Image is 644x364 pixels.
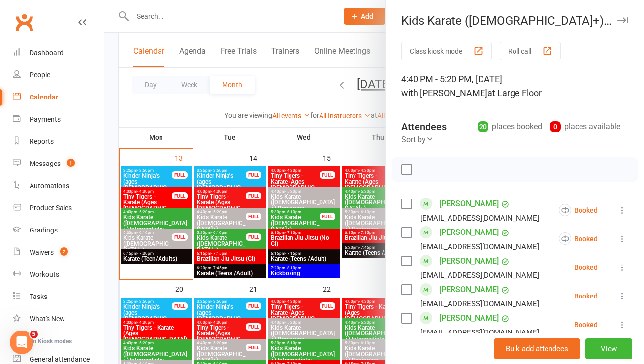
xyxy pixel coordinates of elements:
[401,42,492,60] button: Class kiosk mode
[13,153,104,175] a: Messages 1
[30,270,59,278] div: Workouts
[60,247,68,256] span: 2
[401,133,434,146] div: Sort by
[13,64,104,86] a: People
[574,293,598,299] div: Booked
[30,49,64,57] div: Dashboard
[574,264,598,271] div: Booked
[494,338,580,359] button: Bulk add attendees
[386,14,644,28] div: Kids Karate ([DEMOGRAPHIC_DATA]+) Intermediate+
[30,293,47,300] div: Tasks
[12,10,36,34] a: Clubworx
[30,355,90,363] div: General attendance
[13,131,104,153] a: Reports
[487,88,542,98] span: at Large Floor
[30,93,58,101] div: Calendar
[30,315,65,323] div: What's New
[401,72,628,100] div: 4:40 PM - 5:20 PM, [DATE]
[420,240,539,253] div: [EMAIL_ADDRESS][DOMAIN_NAME]
[559,204,598,216] div: Booked
[13,108,104,131] a: Payments
[13,42,104,64] a: Dashboard
[30,71,50,79] div: People
[439,253,499,269] a: [PERSON_NAME]
[550,121,561,132] div: 0
[574,321,598,328] div: Booked
[439,310,499,326] a: [PERSON_NAME]
[30,331,38,338] span: 5
[550,120,620,133] div: places available
[401,88,487,98] span: with [PERSON_NAME]
[30,248,54,256] div: Waivers
[559,232,598,245] div: Booked
[420,212,539,225] div: [EMAIL_ADDRESS][DOMAIN_NAME]
[478,120,542,133] div: places booked
[67,159,75,167] span: 1
[10,331,33,354] iframe: Intercom live chat
[420,298,539,310] div: [EMAIL_ADDRESS][DOMAIN_NAME]
[13,286,104,308] a: Tasks
[401,120,447,133] div: Attendees
[13,175,104,197] a: Automations
[439,282,499,298] a: [PERSON_NAME]
[13,219,104,241] a: Gradings
[30,115,61,123] div: Payments
[585,338,632,359] button: View
[13,86,104,108] a: Calendar
[30,226,58,234] div: Gradings
[439,225,499,240] a: [PERSON_NAME]
[30,160,61,167] div: Messages
[420,326,539,339] div: [EMAIL_ADDRESS][DOMAIN_NAME]
[30,204,72,212] div: Product Sales
[439,196,499,212] a: [PERSON_NAME]
[13,197,104,219] a: Product Sales
[13,264,104,286] a: Workouts
[500,42,561,60] button: Roll call
[13,308,104,330] a: What's New
[30,137,54,145] div: Reports
[30,182,69,190] div: Automations
[13,241,104,264] a: Waivers 2
[478,121,488,132] div: 20
[420,269,539,282] div: [EMAIL_ADDRESS][DOMAIN_NAME]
